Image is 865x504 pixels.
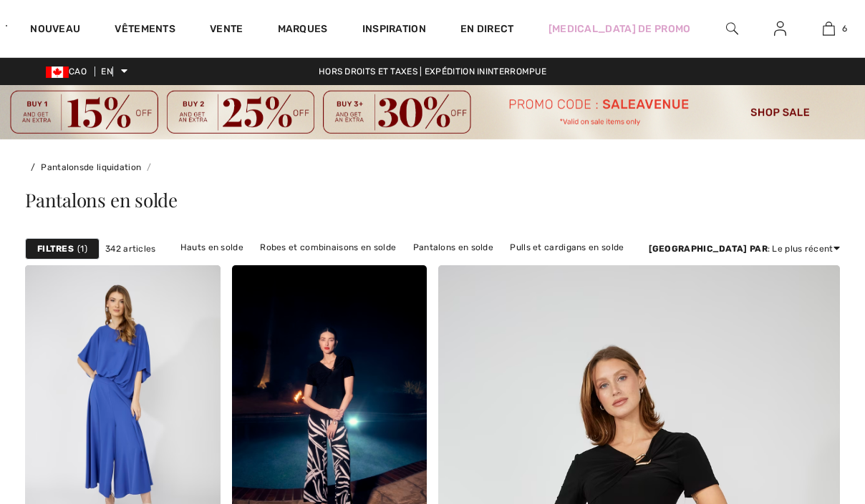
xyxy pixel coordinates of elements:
img: 1ère Avenue [6,11,7,40]
a: 6 [805,20,853,37]
img: Mon sac [823,20,835,37]
font: Nouveau [30,23,80,35]
a: Pulls et cardigans en solde [503,238,631,257]
a: de liquidation [84,162,141,172]
font: 342 articles [105,244,156,254]
font: Pantalons en solde [25,187,178,212]
font: 6 [842,24,847,34]
a: [MEDICAL_DATA] de promo [549,21,691,36]
iframe: Ouvre un widget où vous pouvez trouver plus d'informations [773,397,851,433]
a: Se connecter [763,20,798,38]
font: En direct [460,23,514,35]
font: Hors droits et taxes | Expédition ininterrompue [319,66,546,76]
img: Mes informations [774,20,786,37]
font: Vente [210,23,243,35]
a: En direct [460,21,514,36]
font: : Le plus récent [768,244,833,254]
font: Vêtements [115,23,175,35]
img: Dollar canadien [46,66,69,78]
font: Pantalons en solde [413,242,493,252]
a: Pantalons [41,162,84,172]
font: Pulls et cardigans en solde [510,242,624,252]
font: Hauts en solde [180,242,243,252]
font: 1 [80,244,84,254]
font: [MEDICAL_DATA] de promo [549,23,691,35]
a: Robes et combinaisons en solde [253,238,403,257]
font: Robes et combinaisons en solde [260,242,396,252]
a: Vente [210,23,243,38]
font: Marques [278,23,328,35]
font: [GEOGRAPHIC_DATA] par [649,244,768,254]
a: Vêtements [115,23,175,38]
font: Filtres [37,244,74,254]
img: rechercher sur le site [726,20,738,37]
font: Inspiration [362,23,426,35]
a: Nouveau [30,23,80,38]
a: Hauts en solde [173,238,251,257]
a: Marques [278,23,328,38]
font: CAO [69,66,87,76]
a: Pantalons en solde [406,238,501,257]
font: EN [101,66,112,76]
